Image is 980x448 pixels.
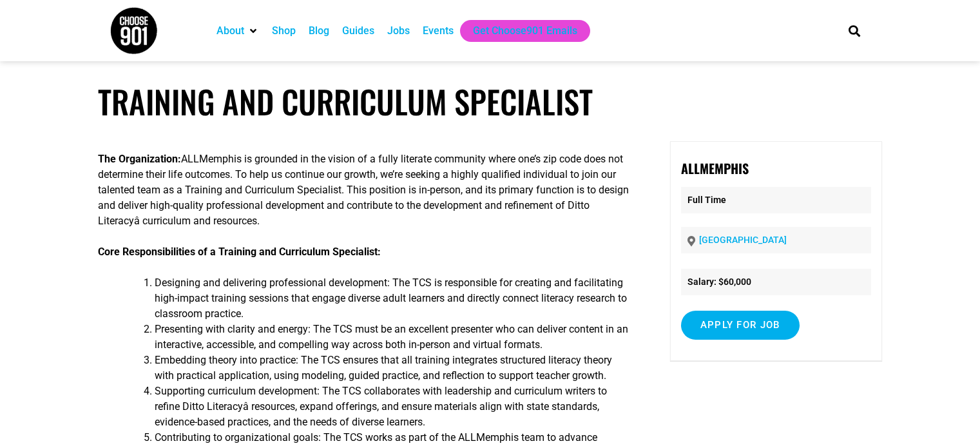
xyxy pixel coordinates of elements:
p: ALLMemphis is grounded in the vision of a fully literate community where one’s zip code does not ... [98,151,631,229]
li: Embedding theory into practice: The TCS ensures that all training integrates structured literacy ... [155,353,631,384]
nav: Main nav [210,20,826,42]
div: About [210,20,265,42]
strong: ALLMemphis [681,159,749,178]
a: Shop [272,23,296,39]
strong: Core Responsibilities of a Training and Curriculum Specialist: [98,246,381,258]
a: Jobs [387,23,410,39]
li: Salary: $60,000 [681,269,871,295]
a: Guides [342,23,374,39]
p: Full Time [681,187,871,213]
li: Presenting with clarity and energy: The TCS must be an excellent presenter who can deliver conten... [155,322,631,353]
a: [GEOGRAPHIC_DATA] [699,235,787,245]
h1: Training and Curriculum Specialist [98,83,882,121]
div: Search [843,20,865,41]
a: Get Choose901 Emails [473,23,577,39]
a: About [216,23,244,39]
a: Events [423,23,454,39]
li: Supporting curriculum development: The TCS collaborates with leadership and curriculum writers to... [155,384,631,430]
input: Apply for job [681,311,800,340]
li: Designing and delivering professional development: The TCS is responsible for creating and facili... [155,275,631,322]
a: Blog [309,23,329,39]
strong: The Organization: [98,153,181,165]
